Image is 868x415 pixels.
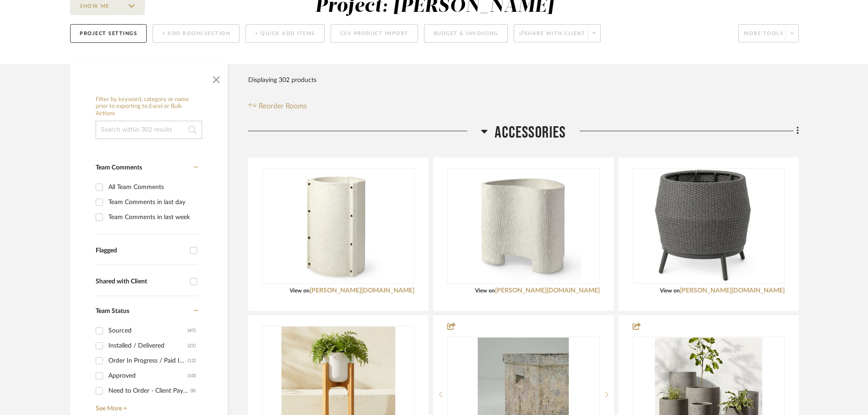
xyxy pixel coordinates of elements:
[190,384,196,398] div: (8)
[290,288,310,293] span: View on
[519,30,586,44] span: Share with client
[188,323,196,338] div: (47)
[738,24,799,42] button: More tools
[108,180,196,195] div: All Team Comments
[744,30,783,44] span: More tools
[188,354,196,368] div: (12)
[245,24,325,43] button: + Quick Add Items
[331,24,418,43] button: CSV Product Import
[259,101,307,112] span: Reorder Rooms
[248,71,317,89] div: Displaying 302 products
[188,369,196,383] div: (10)
[495,123,566,143] span: Accessories
[188,338,196,353] div: (21)
[633,169,784,282] img: Planter
[310,287,414,294] a: [PERSON_NAME][DOMAIN_NAME]
[514,24,601,42] button: Share with client
[96,164,142,171] span: Team Comments
[153,24,240,43] button: + Add Room/Section
[680,287,785,294] a: [PERSON_NAME][DOMAIN_NAME]
[108,210,196,225] div: Team Comments in last week
[207,69,225,87] button: Close
[70,24,147,43] button: Project Settings
[96,308,129,314] span: Team Status
[248,101,307,112] button: Reorder Rooms
[96,121,202,139] input: Search within 302 results
[108,323,188,338] div: Sourced
[108,195,196,210] div: Team Comments in last day
[96,278,185,286] div: Shared with Client
[424,24,508,43] button: Budget & Invoicing
[108,354,188,368] div: Order In Progress / Paid In Full w/ Freight, No Balance due
[96,247,185,255] div: Flagged
[448,169,599,283] div: 0
[108,338,188,353] div: Installed / Delivered
[475,288,495,293] span: View on
[495,287,600,294] a: [PERSON_NAME][DOMAIN_NAME]
[465,169,582,283] img: Planter
[108,369,188,383] div: Approved
[280,169,397,283] img: Planter
[96,96,202,118] h6: Filter by keyword, category or name prior to exporting to Excel or Bulk Actions
[108,384,190,398] div: Need to Order - Client Payment Received
[93,398,198,413] a: See More +
[660,288,680,293] span: View on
